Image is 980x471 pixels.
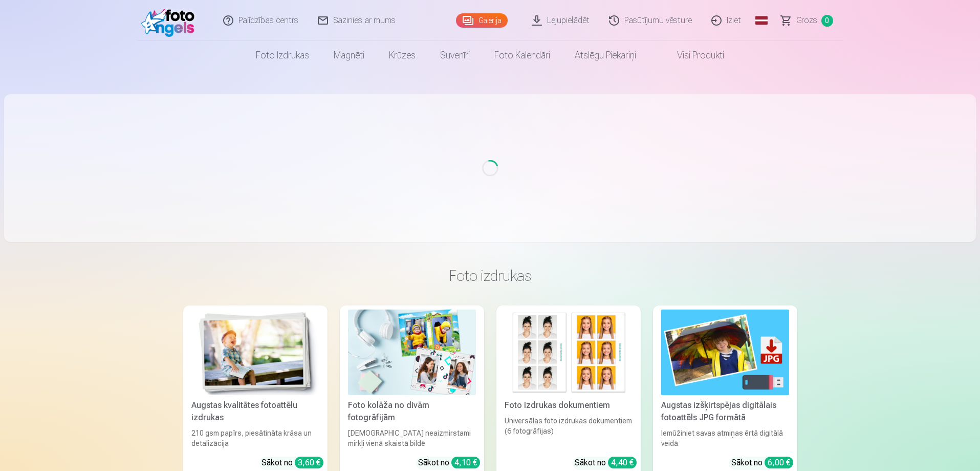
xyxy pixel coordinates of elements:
[377,41,428,70] a: Krūzes
[648,41,736,70] a: Visi produkti
[657,399,793,424] div: Augstas izšķirtspējas digitālais fotoattēls JPG formātā
[418,457,480,469] div: Sākot no
[731,457,793,469] div: Sākot no
[187,399,323,424] div: Augstas kvalitātes fotoattēlu izdrukas
[344,399,480,424] div: Foto kolāža no divām fotogrāfijām
[141,4,200,37] img: /fa1
[500,399,637,412] div: Foto izdrukas dokumentiem
[451,457,480,468] div: 4,10 €
[562,41,648,70] a: Atslēgu piekariņi
[657,428,793,448] div: Iemūžiniet savas atmiņas ērtā digitālā veidā
[765,457,793,468] div: 6,00 €
[500,416,637,448] div: Universālas foto izdrukas dokumentiem (6 fotogrāfijas)
[428,41,482,70] a: Suvenīri
[244,41,321,70] a: Foto izdrukas
[348,310,476,395] img: Foto kolāža no divām fotogrāfijām
[191,310,319,395] img: Augstas kvalitātes fotoattēlu izdrukas
[456,13,508,28] a: Galerija
[321,41,377,70] a: Magnēti
[191,267,789,285] h3: Foto izdrukas
[505,310,633,395] img: Foto izdrukas dokumentiem
[796,14,817,27] span: Grozs
[482,41,562,70] a: Foto kalendāri
[344,428,480,448] div: [DEMOGRAPHIC_DATA] neaizmirstami mirkļi vienā skaistā bildē
[262,457,323,469] div: Sākot no
[821,15,833,27] span: 0
[295,457,323,468] div: 3,60 €
[608,457,637,468] div: 4,40 €
[661,310,789,395] img: Augstas izšķirtspējas digitālais fotoattēls JPG formātā
[575,457,637,469] div: Sākot no
[187,428,323,448] div: 210 gsm papīrs, piesātināta krāsa un detalizācija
